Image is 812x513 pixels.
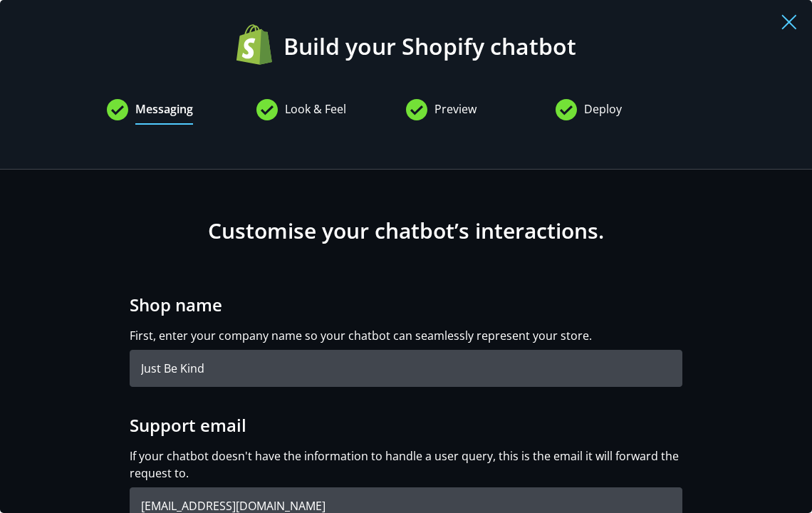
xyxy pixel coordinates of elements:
span: Preview [434,100,477,125]
h2: Support email [130,415,682,436]
k-stage-header: Messaging [107,98,256,147]
span: Deploy [584,100,622,125]
h2: Build your Shopify chatbot [73,28,739,69]
img: close modal [781,14,796,30]
span: Look & Feel [285,100,346,125]
h2: Shop name [130,295,682,316]
k-stage-header: Deploy [556,98,705,147]
span: Messaging [135,100,193,125]
k-stage-header: Preview [406,98,556,147]
img: Shopify Logo [236,24,272,65]
k-stage-header: Look & Feel [256,98,406,147]
label: First, enter your company name so your chatbot can seamlessly represent your store. [130,327,592,344]
h1: Customise your chatbot’s interactions. [130,218,682,244]
label: If your chatbot doesn't have the information to handle a user query, this is the email it will fo... [130,447,682,482]
input: e.g. MyStore [130,350,682,387]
